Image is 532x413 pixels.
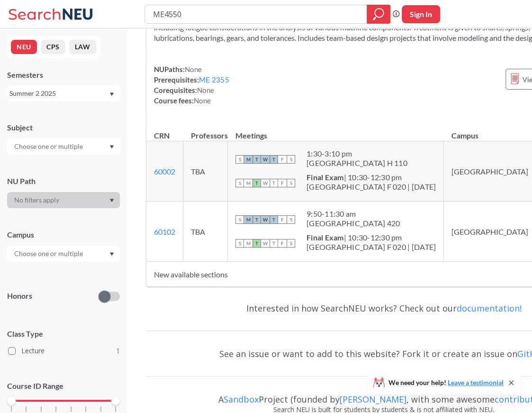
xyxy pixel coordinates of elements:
div: 9:50 - 11:30 am [307,209,400,219]
svg: magnifying glass [373,8,384,21]
svg: Dropdown arrow [109,92,114,96]
div: 1:30 - 3:10 pm [307,149,407,158]
span: T [252,239,261,248]
div: | 10:30-12:30 pm [307,173,436,182]
a: Sandbox [224,394,259,405]
span: S [287,215,295,224]
a: 60002 [154,167,175,176]
span: M [244,179,252,187]
span: S [235,179,244,187]
span: S [235,155,244,164]
svg: Dropdown arrow [109,252,114,256]
a: documentation! [457,303,522,314]
span: S [287,239,295,248]
span: T [270,155,278,164]
span: S [287,179,295,187]
span: W [261,215,270,224]
td: TBA [183,202,228,262]
span: S [235,215,244,224]
button: Sign In [402,5,440,23]
span: None [185,65,202,73]
div: [GEOGRAPHIC_DATA] F 020 | [DATE] [307,182,436,192]
b: Final Exam [307,233,344,242]
span: M [244,215,252,224]
label: Lecture [8,345,120,357]
b: Final Exam [307,173,344,182]
span: T [252,215,261,224]
div: Dropdown arrow [7,192,120,208]
div: NU Path [7,176,120,186]
span: Class Type [7,329,120,339]
div: Summer 2 2025 [9,88,108,99]
span: T [270,215,278,224]
div: Dropdown arrow [7,138,120,155]
span: 1 [116,346,120,356]
div: [GEOGRAPHIC_DATA] 420 [307,219,400,228]
input: Choose one or multiple [9,248,89,259]
div: | 10:30-12:30 pm [307,233,436,242]
span: T [252,179,261,187]
svg: Dropdown arrow [109,145,114,149]
span: S [287,155,295,164]
span: S [235,239,244,248]
button: NEU [11,40,37,54]
p: Honors [7,291,32,302]
span: We need your help! [388,379,504,386]
div: Subject [7,122,120,133]
td: TBA [183,141,228,202]
span: None [194,96,211,105]
span: T [270,239,278,248]
div: [GEOGRAPHIC_DATA] H 110 [307,158,407,168]
div: Semesters [7,70,120,80]
span: W [261,239,270,248]
a: Leave a testimonial [448,378,504,386]
a: [PERSON_NAME] [340,394,406,405]
div: magnifying glass [367,5,390,24]
span: W [261,179,270,187]
span: F [278,215,287,224]
a: 60102 [154,227,175,236]
span: F [278,155,287,164]
input: Choose one or multiple [9,141,89,152]
button: CPS [41,40,65,54]
div: Summer 2 2025Dropdown arrow [7,86,120,101]
button: LAW [69,40,96,54]
span: F [278,179,287,187]
th: Professors [183,121,228,141]
div: Dropdown arrow [7,246,120,262]
div: [GEOGRAPHIC_DATA] F 020 | [DATE] [307,242,436,252]
input: Class, professor, course number, "phrase" [152,6,360,22]
th: Meetings [228,121,444,141]
div: NUPaths: Prerequisites: Corequisites: Course fees: [154,64,229,106]
span: W [261,155,270,164]
span: None [197,86,214,94]
span: T [270,179,278,187]
span: F [278,239,287,248]
svg: Dropdown arrow [109,199,114,202]
a: ME 2355 [199,75,229,84]
p: Course ID Range [7,381,120,392]
div: Campus [7,229,120,240]
div: CRN [154,130,170,141]
span: T [252,155,261,164]
span: M [244,155,252,164]
span: M [244,239,252,248]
